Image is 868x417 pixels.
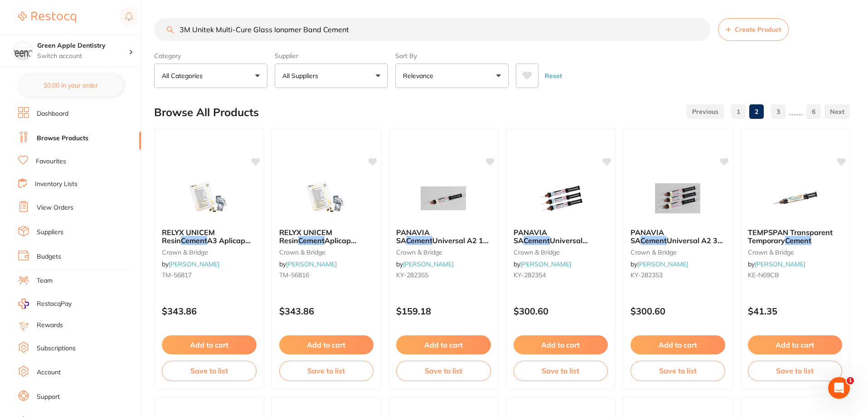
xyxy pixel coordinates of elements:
b: PANAVIA SA Cement Universal Translucent 3 Syr 8g Mix acces [514,228,608,245]
small: crown & bridge [396,249,491,256]
a: Subscriptions [37,344,76,353]
em: Cement [785,236,811,245]
em: Cement [298,236,325,245]
button: Add to cart [162,335,257,354]
label: Supplier [275,52,388,60]
span: PANAVIA SA [514,228,547,245]
span: PANAVIA SA [630,228,664,245]
span: Create Product [735,26,781,33]
img: PANAVIA SA Cement Universal A2 1 Syringe 8g 20 Mix Tips [414,176,473,221]
img: RestocqPay [18,299,29,309]
a: [PERSON_NAME] [520,260,571,268]
iframe: Intercom live chat [828,377,850,399]
label: Sort By [395,52,509,60]
b: PANAVIA SA Cement Universal A2 3 Syr 8g 40 Mix acces [630,228,725,245]
button: Save to list [748,361,843,381]
span: 1 [847,377,854,384]
button: $0.00 in your order [18,74,123,96]
em: Cement [406,236,432,245]
a: 1 [731,103,746,121]
em: Cement [181,236,207,245]
p: Switch account [37,52,129,61]
span: by [514,260,571,268]
button: Save to list [279,361,374,381]
button: Save to list [514,361,608,381]
span: Universal A2 1 Syringe 8g 20 Mix Tips [396,236,489,253]
span: Aplicap Translucent Box of 50 [279,236,356,253]
img: RELYX UNICEM Resin Cement A3 Aplicap Box of 50 [179,176,238,221]
span: RELYX UNICEM Resin [162,228,215,245]
span: TM-56817 [162,271,192,279]
p: All Categories [162,71,206,80]
a: Account [37,368,61,377]
span: by [162,260,219,268]
button: Create Product [718,18,789,41]
img: Green Apple Dentistry [14,42,32,60]
button: Relevance [395,64,509,88]
button: Save to list [162,361,257,381]
a: 2 [749,103,764,121]
img: RELYX UNICEM Resin Cement Aplicap Translucent Box of 50 [297,176,356,221]
a: 6 [806,103,821,121]
img: PANAVIA SA Cement Universal A2 3 Syr 8g 40 Mix acces [648,176,707,221]
span: by [279,260,337,268]
a: Favourites [36,157,66,166]
span: KY-282353 [630,271,663,279]
a: Browse Products [37,134,88,143]
button: All Suppliers [275,64,388,88]
a: [PERSON_NAME] [286,260,337,268]
button: Reset [542,64,565,88]
img: TEMPSPAN Transparent Temporary Cement [766,176,824,221]
small: crown & bridge [630,249,725,256]
button: All Categories [154,64,267,88]
a: Team [37,276,53,285]
b: RELYX UNICEM Resin Cement A3 Aplicap Box of 50 [162,228,257,245]
a: RestocqPay [18,299,72,309]
button: Add to cart [396,335,491,354]
button: Save to list [630,361,725,381]
button: Add to cart [748,335,843,354]
button: Add to cart [279,335,374,354]
small: crown & bridge [748,249,843,256]
span: RELYX UNICEM Resin [279,228,332,245]
p: ...... [789,107,803,117]
h4: Green Apple Dentistry [37,41,129,50]
span: by [396,260,454,268]
span: RestocqPay [37,299,72,309]
p: $343.86 [162,306,257,316]
input: Search Products [154,18,711,41]
a: Dashboard [37,109,68,118]
a: Restocq Logo [18,7,76,28]
a: [PERSON_NAME] [403,260,454,268]
a: [PERSON_NAME] [169,260,219,268]
p: All Suppliers [282,71,322,80]
a: Support [37,392,60,402]
span: TEMPSPAN Transparent Temporary [748,228,833,245]
b: TEMPSPAN Transparent Temporary Cement [748,228,843,245]
em: Cement [524,236,550,245]
img: PANAVIA SA Cement Universal Translucent 3 Syr 8g Mix acces [531,176,590,221]
a: [PERSON_NAME] [637,260,688,268]
p: $343.86 [279,306,374,316]
a: Inventory Lists [35,180,78,189]
a: 3 [771,103,786,121]
span: Universal A2 3 Syr 8g 40 Mix acces [630,236,723,253]
a: Suppliers [37,228,63,237]
span: TM-56816 [279,271,309,279]
p: $300.60 [630,306,725,316]
span: A3 Aplicap Box of 50 [162,236,251,253]
span: PANAVIA SA [396,228,430,245]
span: by [630,260,688,268]
a: Rewards [37,321,63,330]
a: Budgets [37,252,61,261]
span: KY-282354 [514,271,546,279]
p: $41.35 [748,306,843,316]
button: Add to cart [514,335,608,354]
span: by [748,260,805,268]
label: Category [154,52,267,60]
span: KY-282355 [396,271,428,279]
small: crown & bridge [514,249,608,256]
p: $300.60 [514,306,608,316]
button: Add to cart [630,335,725,354]
small: crown & bridge [162,249,257,256]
